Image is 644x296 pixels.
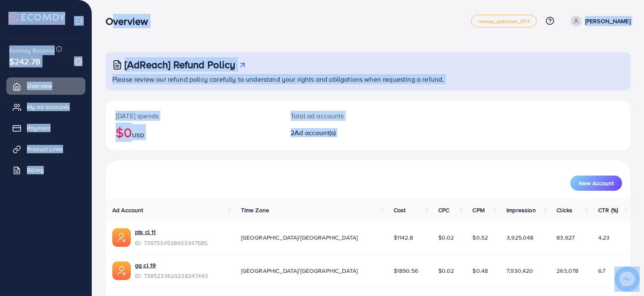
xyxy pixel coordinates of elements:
[112,261,131,280] img: ic-ads-acc.e4c84228.svg
[132,131,144,139] span: USD
[112,228,131,247] img: ic-ads-acc.e4c84228.svg
[8,12,65,25] img: logo
[478,19,530,24] span: metap_pakistan_001
[135,239,208,247] span: ID: 7397534538433347585
[135,228,208,236] a: pts cl 11
[27,145,63,153] span: Product Links
[116,124,270,140] h2: $0
[125,59,236,71] h3: [AdReach] Refund Policy
[6,141,85,157] a: Product Links
[112,74,625,84] p: Please review our refund policy carefully to understand your rights and obligations when requesti...
[6,99,85,115] a: My ad accounts
[9,55,40,67] span: $242.78
[394,267,418,275] span: $1890.56
[585,16,631,26] p: [PERSON_NAME]
[27,103,70,111] span: My ad accounts
[557,233,575,242] span: 83,927
[473,206,485,214] span: CPM
[506,206,536,214] span: Impression
[6,162,85,179] a: Billing
[473,233,488,242] span: $0.52
[471,15,537,27] a: metap_pakistan_001
[241,233,358,242] span: [GEOGRAPHIC_DATA]/[GEOGRAPHIC_DATA]
[74,58,82,66] img: image
[598,233,610,242] span: 4.23
[27,82,52,90] span: Overview
[6,77,85,94] a: Overview
[135,272,209,280] span: ID: 7385233629238247440
[6,120,85,136] a: Payment
[570,176,622,191] button: New Account
[241,267,358,275] span: [GEOGRAPHIC_DATA]/[GEOGRAPHIC_DATA]
[438,206,449,214] span: CPC
[74,16,84,26] img: menu
[473,267,488,275] span: $0.48
[506,233,533,242] span: 3,925,048
[135,261,209,269] a: gg cl 19
[598,206,618,214] span: CTR (%)
[241,206,269,214] span: Time Zone
[394,233,413,242] span: $1142.8
[27,166,44,174] span: Billing
[394,206,406,214] span: Cost
[9,46,55,55] span: Ecomdy Balance
[557,267,579,275] span: 263,078
[506,267,533,275] span: 7,930,420
[291,111,402,121] p: Total ad accounts
[579,180,614,186] span: New Account
[557,206,573,214] span: Clicks
[291,129,402,137] h2: 2
[615,267,640,292] img: image
[598,267,605,275] span: 6.7
[27,124,50,132] span: Payment
[438,267,454,275] span: $0.02
[112,206,143,214] span: Ad Account
[106,15,155,27] h3: Overview
[116,111,270,121] p: [DATE] spends
[294,128,336,137] span: Ad account(s)
[438,233,454,242] span: $0.02
[567,16,631,27] a: [PERSON_NAME]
